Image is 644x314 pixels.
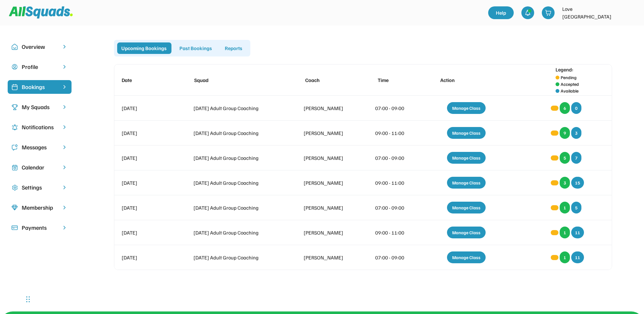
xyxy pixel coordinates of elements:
img: chevron-right.svg [61,225,68,231]
div: [PERSON_NAME] [304,204,352,212]
img: Icon%20copy%207.svg [11,164,18,171]
div: 9 [560,127,570,139]
div: Squad [194,76,281,84]
div: 5 [571,202,581,213]
a: Help [488,6,514,19]
div: 6 [560,102,570,114]
div: [PERSON_NAME] [304,154,352,162]
img: chevron-right.svg [61,184,68,191]
div: 07:00 - 09:00 [375,204,414,212]
div: [PERSON_NAME] [304,129,352,137]
div: 09:00 - 11:00 [375,179,414,187]
div: Available [561,87,579,94]
div: Messages [22,143,57,152]
div: [DATE] [122,229,170,236]
div: [DATE] [122,179,170,187]
div: Reports [221,42,247,54]
img: Icon%20copy%208.svg [11,205,18,211]
div: Manage Class [447,102,486,114]
div: 11 [571,227,584,238]
div: Overview [22,42,57,51]
div: Action [441,76,498,84]
div: [DATE] [122,254,170,261]
div: Calendar [22,163,57,172]
div: 7 [571,152,581,164]
img: shopping-cart-01%20%281%29.svg [545,10,551,16]
div: Manage Class [447,227,486,238]
div: [DATE] [122,154,170,162]
div: [PERSON_NAME] [304,229,352,236]
div: 3 [560,177,570,189]
div: Settings [22,183,57,192]
img: Icon%20copy%204.svg [11,124,18,131]
div: 09:00 - 11:00 [375,129,414,137]
div: [DATE] [122,204,170,212]
div: Pending [561,74,577,81]
img: chevron-right.svg [61,164,68,170]
img: Icon%20%2815%29.svg [11,225,18,231]
div: 09:00 - 11:00 [375,229,414,236]
div: [DATE] Adult Group Coaching [193,204,280,212]
div: [PERSON_NAME] [304,104,352,112]
div: Past Bookings [175,42,217,54]
img: chevron-right.svg [61,44,68,50]
div: 1 [560,202,570,213]
img: chevron-right%20copy%203.svg [61,84,68,90]
div: [DATE] [122,104,170,112]
div: [DATE] Adult Group Coaching [193,129,280,137]
div: 0 [571,102,581,114]
div: Accepted [561,81,579,87]
img: Icon%20copy%2016.svg [11,184,18,191]
div: Time [378,76,416,84]
img: chevron-right.svg [61,64,68,70]
img: bell-03%20%281%29.svg [525,10,531,16]
img: Icon%20copy%203.svg [11,104,18,110]
div: Notifications [22,123,57,131]
div: 07:00 - 09:00 [375,104,414,112]
div: Profile [22,63,57,71]
div: Payments [22,223,57,232]
div: Manage Class [447,202,486,213]
div: 1 [560,251,570,263]
div: My Squads [22,103,57,111]
div: [DATE] Adult Group Coaching [193,154,280,162]
div: Love [GEOGRAPHIC_DATA] [562,5,620,20]
div: 07:00 - 09:00 [375,154,414,162]
img: chevron-right.svg [61,104,68,110]
img: chevron-right.svg [61,124,68,130]
img: Icon%20%2819%29.svg [11,84,18,90]
div: [PERSON_NAME] [304,254,352,261]
div: 11 [571,251,584,263]
img: Icon%20copy%205.svg [11,144,18,151]
img: chevron-right.svg [61,144,68,150]
div: Upcoming Bookings [117,42,171,54]
div: [PERSON_NAME] [304,179,352,187]
img: chevron-right.svg [61,205,68,211]
div: [DATE] Adult Group Coaching [193,104,280,112]
div: Manage Class [447,127,486,139]
div: [DATE] Adult Group Coaching [193,254,280,261]
div: Bookings [22,83,57,91]
div: Manage Class [447,152,486,164]
div: 5 [560,152,570,164]
div: [DATE] Adult Group Coaching [193,229,280,236]
div: Legend: [556,66,573,73]
div: Manage Class [447,251,486,263]
div: Membership [22,203,57,212]
img: LTPP_Logo_REV.jpeg [624,6,636,19]
div: 3 [571,127,581,139]
div: 1 [560,227,570,238]
img: user-circle.svg [11,64,18,70]
div: 15 [571,177,584,189]
div: [DATE] Adult Group Coaching [193,179,280,187]
div: Manage Class [447,177,486,189]
img: Squad%20Logo.svg [9,6,73,19]
div: 07:00 - 09:00 [375,254,414,261]
div: Date [122,76,170,84]
img: Icon%20copy%2010.svg [11,44,18,50]
div: [DATE] [122,129,170,137]
div: Coach [305,76,353,84]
